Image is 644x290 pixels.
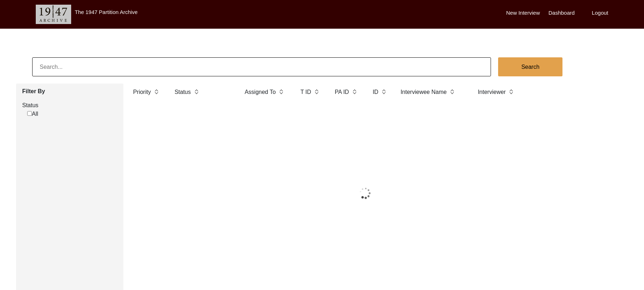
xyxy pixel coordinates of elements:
label: Interviewer [478,88,506,96]
img: sort-button.png [449,88,454,96]
label: ID [373,88,378,96]
label: Priority [133,88,151,96]
label: All [27,110,38,118]
img: header-logo.png [36,5,71,24]
label: Status [174,88,191,96]
img: sort-button.png [279,88,284,96]
label: PA ID [335,88,349,96]
label: Dashboard [549,9,575,17]
label: Interviewee Name [400,88,447,96]
img: 1*9EBHIOzhE1XfMYoKz1JcsQ.gif [338,175,392,211]
label: New Interview [506,9,540,17]
label: Assigned To [245,88,276,96]
img: sort-button.png [154,88,159,96]
img: sort-button.png [508,88,513,96]
label: The 1947 Partition Archive [75,9,138,15]
label: Logout [592,9,608,17]
img: sort-button.png [314,88,319,96]
label: Filter By [22,87,118,96]
button: Search [498,57,562,76]
img: sort-button.png [352,88,357,96]
input: Search... [32,57,491,76]
img: sort-button.png [194,88,199,96]
label: Status [22,101,118,110]
label: T ID [300,88,311,96]
input: All [27,111,32,116]
img: sort-button.png [381,88,386,96]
